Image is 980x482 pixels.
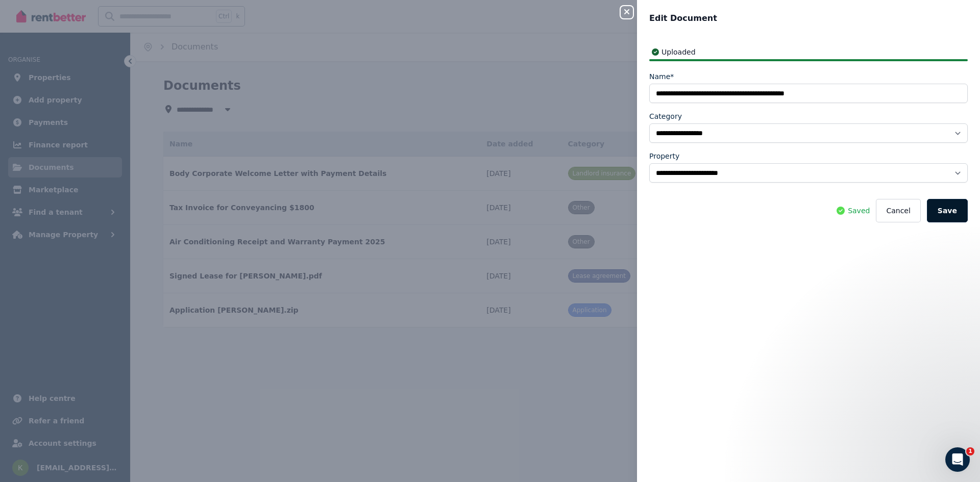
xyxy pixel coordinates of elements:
span: Saved [848,206,870,216]
label: Property [649,151,679,161]
button: Save [927,199,968,222]
span: Edit Document [649,12,717,24]
label: Category [649,111,682,121]
div: Uploaded [649,47,968,57]
button: Cancel [876,199,920,222]
span: 1 [966,447,974,455]
label: Name* [649,71,674,82]
iframe: Intercom live chat [945,447,970,472]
